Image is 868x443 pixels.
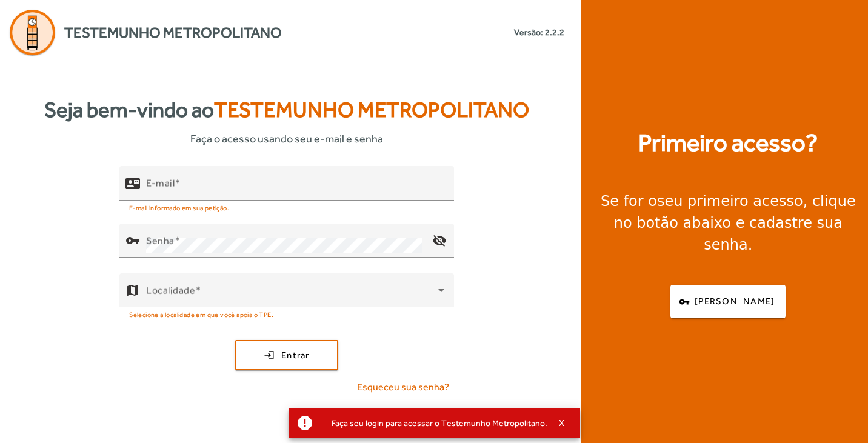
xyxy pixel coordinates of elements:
[670,285,786,318] button: [PERSON_NAME]
[657,193,803,210] strong: seu primeiro acesso
[514,26,564,39] small: Versão: 2.2.2
[129,307,273,321] mat-hint: Selecione a localidade em que você apoia o TPE.
[125,283,140,298] mat-icon: map
[146,178,175,189] mat-label: E-mail
[190,130,383,147] span: Faça o acesso usando seu e-mail e senha
[129,201,229,214] mat-hint: E-mail informado em sua petição.
[214,98,529,122] span: Testemunho Metropolitano
[596,190,861,256] div: Se for o , clique no botão abaixo e cadastre sua senha.
[695,295,775,308] span: [PERSON_NAME]
[146,285,195,296] mat-label: Localidade
[547,418,578,428] button: X
[146,235,175,247] mat-label: Senha
[559,418,565,428] span: X
[357,380,449,395] span: Esqueceu sua senha?
[125,176,140,191] mat-icon: contact_mail
[281,348,310,362] span: Entrar
[10,10,55,55] img: Logo Agenda
[235,340,338,370] button: Entrar
[44,94,529,126] strong: Seja bem-vindo ao
[638,125,818,161] strong: Primeiro acesso?
[425,226,454,255] mat-icon: visibility_off
[64,22,282,44] span: Testemunho Metropolitano
[125,233,140,248] mat-icon: vpn_key
[322,415,547,431] div: Faça seu login para acessar o Testemunho Metropolitano.
[296,414,314,432] mat-icon: report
